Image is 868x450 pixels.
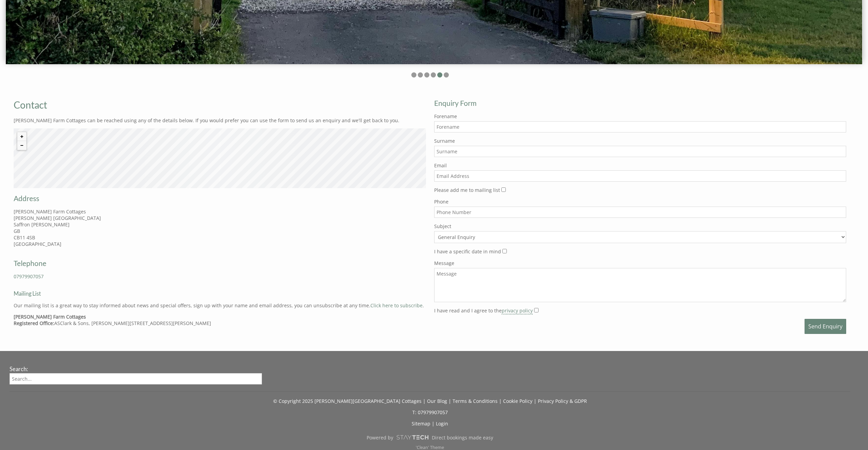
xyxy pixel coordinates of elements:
[805,319,846,334] button: Send Enquiry
[503,398,532,404] a: Cookie Policy
[14,313,426,326] p: ASClark & Sons, [PERSON_NAME][STREET_ADDRESS][PERSON_NAME]
[538,398,587,404] a: Privacy Policy & GDPR
[14,273,44,280] a: 07979907057
[14,320,54,326] strong: Registered Office:
[434,207,847,218] input: Phone Number
[434,187,500,193] label: Please add me to mailing list
[10,373,262,384] input: Search...
[434,138,847,144] label: Surname
[448,398,451,404] span: |
[434,170,847,182] input: Email Address
[17,132,26,141] button: Zoom in
[423,398,426,404] span: |
[396,433,429,441] img: scrumpy.png
[434,223,847,229] label: Subject
[14,99,426,111] h1: Contact
[14,194,426,202] h2: Address
[502,307,533,314] a: privacy policy
[499,398,502,404] span: |
[434,146,847,157] input: Surname
[434,260,847,266] label: Message
[412,409,448,416] a: T: 07979907057
[14,117,426,124] p: [PERSON_NAME] Farm Cottages can be reached using any of the details below. If you would prefer yo...
[14,290,426,297] h3: Mailing List
[273,398,422,404] a: © Copyright 2025 [PERSON_NAME][GEOGRAPHIC_DATA] Cottages
[412,420,430,427] a: Sitemap
[434,121,847,132] input: Forename
[370,302,423,309] a: Click here to subscribe
[432,420,435,427] span: |
[17,141,26,150] button: Zoom out
[436,420,448,427] a: Login
[434,99,847,107] h2: Enquiry Form
[14,259,211,267] h2: Telephone
[434,113,847,119] label: Forename
[14,302,426,309] p: Our mailing list is a great way to stay informed about news and special offers, sign up with your...
[534,398,536,404] span: |
[434,307,533,314] label: I have read and I agree to the
[14,313,86,320] strong: [PERSON_NAME] Farm Cottages
[453,398,498,404] a: Terms & Conditions
[10,366,262,372] h3: Search:
[434,162,847,169] label: Email
[10,432,850,443] a: Powered byDirect bookings made easy
[14,128,426,188] canvas: Map
[14,208,426,247] p: [PERSON_NAME] Farm Cottages [PERSON_NAME] [GEOGRAPHIC_DATA] Saffron [PERSON_NAME] GB CB11 4SB [GE...
[427,398,447,404] a: Our Blog
[434,198,847,205] label: Phone
[434,248,501,255] label: I have a specific date in mind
